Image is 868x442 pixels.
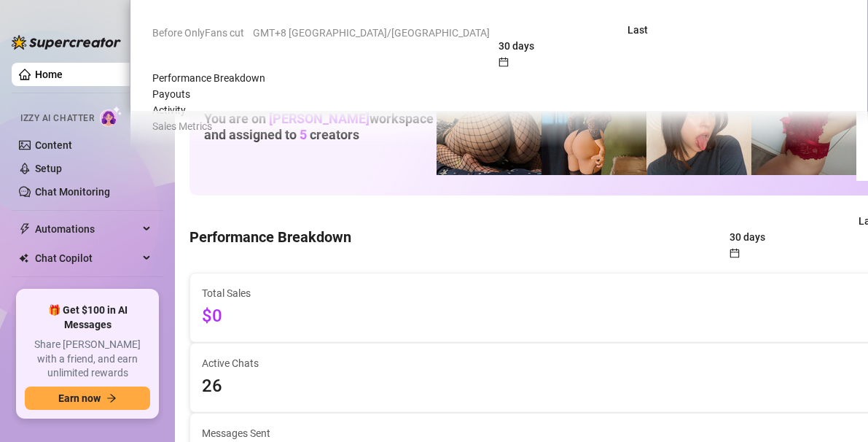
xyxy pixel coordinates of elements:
[35,139,72,151] a: Content
[19,223,31,235] span: thunderbolt
[152,102,845,118] div: Activity
[152,86,845,102] div: Payouts
[152,22,244,44] span: Before OnlyFans cut
[35,69,63,80] a: Home
[20,112,94,125] span: Izzy AI Chatter
[35,186,110,198] a: Chat Monitoring
[25,387,150,410] button: Earn nowarrow-right
[25,303,150,332] span: 🎁 Get $100 in AI Messages
[152,70,845,86] div: Performance Breakdown
[19,253,28,263] img: Chat Copilot
[730,248,740,258] span: calendar
[100,106,122,127] img: AI Chatter
[189,227,351,247] h4: Performance Breakdown
[35,217,138,241] span: Automations
[35,247,138,270] span: Chat Copilot
[12,35,121,50] img: logo-BBDzfeDw.svg
[498,57,509,67] span: calendar
[253,22,490,44] span: GMT+8 [GEOGRAPHIC_DATA]/[GEOGRAPHIC_DATA]
[152,118,845,134] div: Sales Metrics
[25,338,150,381] span: Share [PERSON_NAME] with a friend, and earn unlimited rewards
[106,393,117,403] span: arrow-right
[35,163,62,174] a: Setup
[58,392,101,404] span: Earn now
